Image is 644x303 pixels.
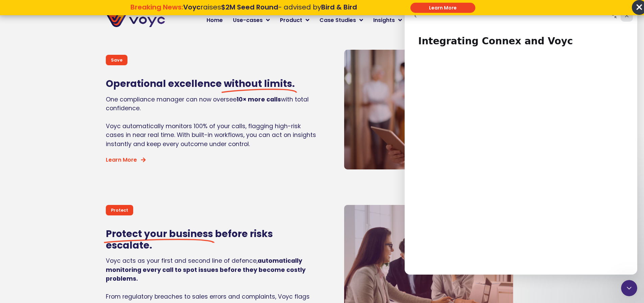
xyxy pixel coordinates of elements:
span: Product [280,16,302,24]
span: Home [207,16,223,24]
span: Use-cases [233,16,263,24]
strong: $2M Seed Round [221,2,278,12]
strong: monitoring every call to spot issues before they become costly problems. [106,266,306,283]
div: Submit [410,3,475,13]
a: Learn More [106,157,146,163]
img: voyc-full-logo [106,14,165,27]
p: Voyc acts as your first and second line of defence, [106,256,319,283]
span: Insights [373,16,395,24]
a: Product [275,14,314,27]
iframe: To enrich screen reader interactions, please activate Accessibility in Grammarly extension settings [405,7,637,275]
span: before risks escalate. [106,227,273,252]
iframe: Intercom live chat [621,280,637,296]
p: Save [111,57,122,63]
a: Case Studies [314,14,368,27]
strong: Voyc [183,2,200,12]
span: Case Studies [319,16,356,24]
strong: automatically [258,257,302,265]
a: Use-cases [228,14,275,27]
strong: Breaking News: [130,2,183,12]
p: Voyc automatically monitors 100% of your calls, flagging high-risk cases in near real time. With ... [106,122,319,148]
span: raises - advised by [183,2,357,12]
a: Insights [368,14,407,27]
p: One compliance manager can now oversee with total confidence. [106,95,319,113]
strong: Bird & Bird [321,2,357,12]
span: without limits. [224,78,295,90]
span: Operational excellence [106,77,222,90]
span: Protect your business [106,228,213,240]
a: Home [201,14,228,27]
strong: 10× more calls [237,95,281,103]
div: Breaking News: Voyc raises $2M Seed Round - advised by Bird & Bird [96,3,391,19]
span: Learn More [106,157,137,163]
p: Protect [111,207,128,213]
